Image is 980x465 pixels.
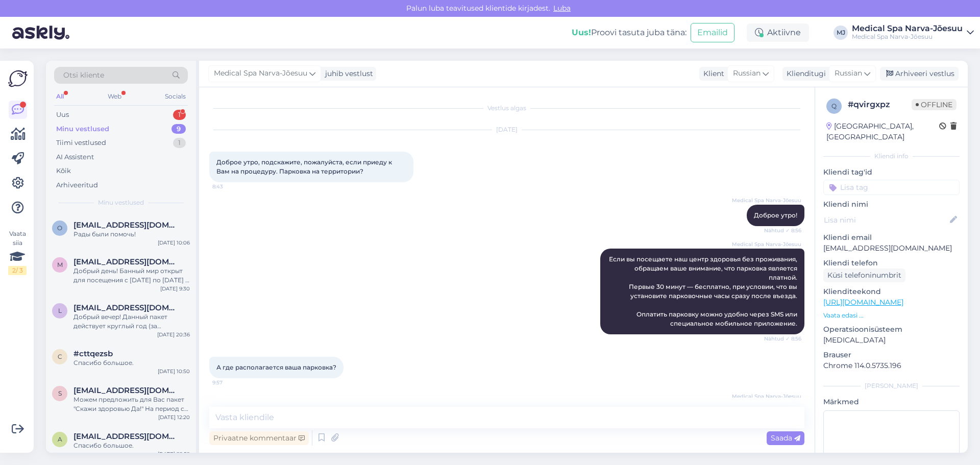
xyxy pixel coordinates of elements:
span: Medical Spa Narva-Jõesuu [732,393,801,400]
b: Uus! [572,28,591,37]
span: q [831,102,837,110]
div: [GEOGRAPHIC_DATA], [GEOGRAPHIC_DATA] [826,121,939,142]
div: Добрый вечер! Данный пакет действует круглый год (за исключение нескольких периодов). В октябре п... [73,312,190,331]
span: andreika90@mail.ru [73,432,180,441]
div: [DATE] [209,125,804,134]
div: Рады были помочь! [73,230,190,239]
span: 9:57 [212,379,251,386]
p: Kliendi telefon [823,258,960,268]
div: 1 [173,138,186,148]
p: Märkmed [823,397,960,407]
div: # qvirgxpz [848,99,912,111]
div: 1 [173,110,186,120]
div: Klient [699,68,724,79]
div: Можем предложить для Вас пакет "Скажи здоровью Да!" На период с [DATE] - [DATE] стоимость размеще... [73,395,190,413]
div: [DATE] 10:06 [158,239,190,247]
p: Chrome 114.0.5735.196 [823,360,960,371]
span: Medical Spa Narva-Jõesuu [732,197,801,204]
div: Спасибо большое. [73,441,190,450]
span: А где располагается ваша парковка? [216,363,336,371]
span: Saada [771,433,800,443]
button: Emailid [691,23,734,42]
div: Proovi tasuta juba täna: [572,27,687,39]
span: Luba [550,4,574,13]
span: Доброе утро, подскажите, пожалуйста, если приеду к Вам на процедуру. Парковка на территории? [216,158,394,175]
span: m [57,261,63,268]
div: Arhiveeritud [56,180,98,190]
p: Operatsioonisüsteem [823,324,960,335]
input: Lisa tag [823,180,960,195]
span: Russian [835,68,862,79]
span: Ljubkul@gmail.com [73,303,180,312]
img: Askly Logo [8,69,28,88]
span: Minu vestlused [98,198,144,207]
div: Minu vestlused [56,124,109,134]
div: [DATE] 20:36 [157,331,190,338]
a: [URL][DOMAIN_NAME] [823,298,903,307]
div: Küsi telefoninumbrit [823,268,905,282]
div: Kliendi info [823,152,960,161]
a: Medical Spa Narva-JõesuuMedical Spa Narva-Jõesuu [852,25,974,41]
div: [DATE] 22:59 [158,450,190,458]
span: Medical Spa Narva-Jõesuu [214,68,307,79]
div: Uus [56,110,69,120]
div: MJ [834,26,848,40]
div: Privaatne kommentaar [209,431,309,445]
span: 8:43 [212,183,251,190]
span: Nähtud ✓ 8:56 [763,227,801,234]
div: Medical Spa Narva-Jõesuu [852,33,963,41]
div: Web [106,90,124,103]
div: Arhiveeri vestlus [880,67,959,81]
div: Vestlus algas [209,104,804,113]
div: Tiimi vestlused [56,138,106,148]
div: Kõik [56,166,71,176]
div: Socials [163,90,188,103]
span: o [57,224,62,232]
span: Otsi kliente [63,70,104,81]
p: Kliendi tag'id [823,167,960,178]
div: 9 [171,124,186,134]
span: s [58,389,62,397]
span: smirnovanatalija@inbox.lv [73,386,180,395]
p: Brauser [823,350,960,360]
span: #cttqezsb [73,349,113,358]
p: Kliendi email [823,232,960,243]
span: Russian [733,68,761,79]
div: All [54,90,66,103]
div: Klienditugi [782,68,826,79]
div: Medical Spa Narva-Jõesuu [852,25,963,33]
p: [EMAIL_ADDRESS][DOMAIN_NAME] [823,243,960,254]
input: Lisa nimi [824,214,948,226]
span: Если вы посещаете наш центр здоровья без проживания, обращаем ваше внимание, что парковка являетс... [609,255,799,327]
span: olgak1004@gmail.com [73,221,180,230]
div: Спасибо большое. [73,358,190,368]
div: Добрый день! Банный мир открыт для посещения с [DATE] по [DATE] с 15:00 до 21:00 Стоимость билета... [73,266,190,285]
div: [DATE] 9:30 [160,285,190,292]
div: juhib vestlust [321,68,373,79]
span: Offline [912,99,957,110]
div: Vaata siia [8,229,27,275]
div: Aktiivne [747,23,809,42]
span: Доброе утро! [754,211,797,219]
p: Klienditeekond [823,286,960,297]
p: Kliendi nimi [823,199,960,210]
div: [DATE] 12:20 [158,413,190,421]
p: [MEDICAL_DATA] [823,335,960,346]
span: c [58,353,62,360]
span: marishka.78@mail.ru [73,257,180,266]
span: a [58,435,62,443]
div: AI Assistent [56,152,94,162]
span: L [58,307,62,314]
div: 2 / 3 [8,266,27,275]
div: [DATE] 10:50 [158,368,190,375]
div: [PERSON_NAME] [823,381,960,390]
span: Nähtud ✓ 8:56 [763,335,801,342]
p: Vaata edasi ... [823,311,960,320]
span: Medical Spa Narva-Jõesuu [732,240,801,248]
